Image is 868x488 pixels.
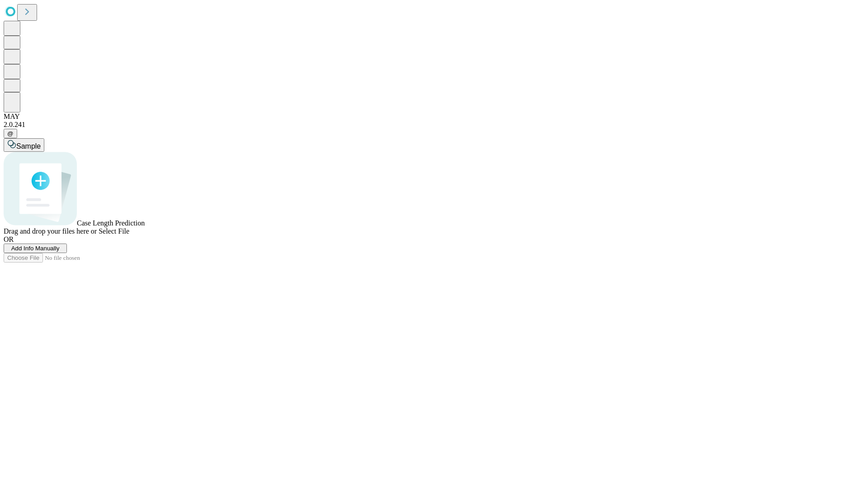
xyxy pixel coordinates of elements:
button: Add Info Manually [4,244,67,253]
span: Sample [16,142,41,150]
span: Drag and drop your files here or [4,227,97,235]
span: Select File [99,227,129,235]
span: OR [4,235,14,243]
button: Sample [4,138,44,152]
div: MAY [4,113,864,121]
span: Case Length Prediction [77,219,145,227]
span: @ [7,130,14,137]
button: @ [4,129,17,138]
div: 2.0.241 [4,121,864,129]
span: Add Info Manually [11,245,60,252]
